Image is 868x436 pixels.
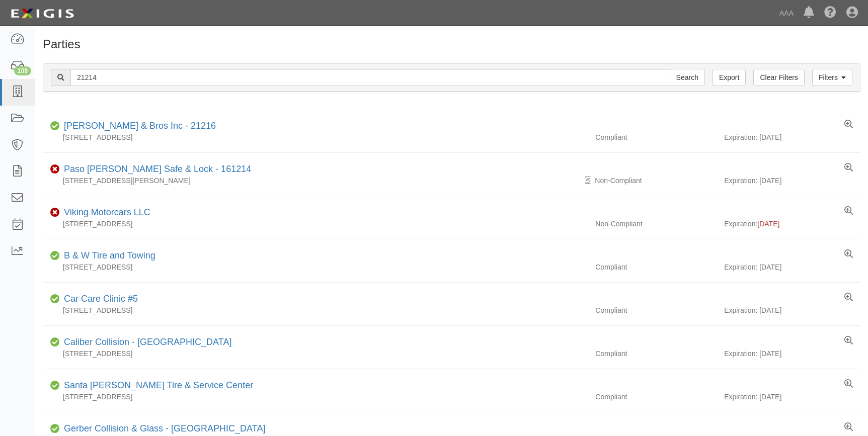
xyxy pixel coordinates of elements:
[60,422,265,435] div: Gerber Collision & Glass - Blue Springs
[585,177,591,184] i: Pending Review
[60,163,251,176] div: Paso Robles Safe & Lock - 161214
[8,5,77,23] img: logo-5460c22ac91f19d4615b14bd174203de0afe785f0fc80cf4dbbc73dc1793850b.png
[724,219,860,229] div: Expiration:
[43,348,588,359] div: [STREET_ADDRESS]
[588,348,724,359] div: Compliant
[64,294,138,304] a: Car Care Clinic #5
[844,120,853,130] a: View results summary
[60,293,138,306] div: Car Care Clinic #5
[43,262,588,272] div: [STREET_ADDRESS]
[64,121,216,131] a: [PERSON_NAME] & Bros Inc - 21216
[64,250,155,260] a: B & W Tire and Towing
[43,176,588,186] div: [STREET_ADDRESS][PERSON_NAME]
[757,220,779,228] span: [DATE]
[724,176,860,186] div: Expiration: [DATE]
[43,219,588,229] div: [STREET_ADDRESS]
[824,7,836,19] i: Help Center - Complianz
[844,422,853,432] a: View results summary
[60,249,155,263] div: B & W Tire and Towing
[588,176,724,186] div: Non-Compliant
[43,305,588,315] div: [STREET_ADDRESS]
[64,207,150,217] a: Viking Motorcars LLC
[60,379,253,392] div: Santa Barbara Tire & Service Center
[588,262,724,272] div: Compliant
[60,206,150,219] div: Viking Motorcars LLC
[64,337,231,347] a: Caliber Collision - [GEOGRAPHIC_DATA]
[64,423,265,433] a: Gerber Collision & Glass - [GEOGRAPHIC_DATA]
[60,336,231,349] div: Caliber Collision - Midland
[64,164,251,174] a: Paso [PERSON_NAME] Safe & Lock - 161214
[844,379,853,389] a: View results summary
[50,166,60,173] i: Non-Compliant
[774,3,799,23] a: AAA
[724,305,860,315] div: Expiration: [DATE]
[64,380,253,390] a: Santa [PERSON_NAME] Tire & Service Center
[60,120,216,133] div: Adam & Bros Inc - 21216
[50,339,60,346] i: Compliant
[588,219,724,229] div: Non-Compliant
[724,132,860,142] div: Expiration: [DATE]
[70,69,670,86] input: Search
[14,66,31,75] div: 109
[50,252,60,259] i: Compliant
[50,123,60,130] i: Compliant
[844,206,853,216] a: View results summary
[50,382,60,389] i: Compliant
[724,392,860,402] div: Expiration: [DATE]
[724,262,860,272] div: Expiration: [DATE]
[844,293,853,303] a: View results summary
[43,392,588,402] div: [STREET_ADDRESS]
[724,348,860,359] div: Expiration: [DATE]
[812,69,852,86] a: Filters
[43,132,588,142] div: [STREET_ADDRESS]
[670,69,705,86] input: Search
[588,392,724,402] div: Compliant
[844,336,853,346] a: View results summary
[753,69,804,86] a: Clear Filters
[844,163,853,173] a: View results summary
[50,296,60,303] i: Compliant
[588,132,724,142] div: Compliant
[713,69,746,86] a: Export
[588,305,724,315] div: Compliant
[50,209,60,216] i: Non-Compliant
[844,249,853,259] a: View results summary
[43,38,860,51] h1: Parties
[50,425,60,432] i: Compliant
